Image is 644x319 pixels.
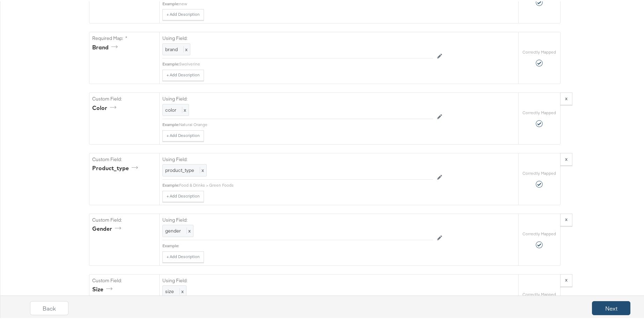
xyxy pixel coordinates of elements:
[560,91,572,104] button: x
[592,300,630,314] button: Next
[522,169,556,175] label: Correctly Mapped
[522,230,556,235] label: Correctly Mapped
[162,242,179,247] div: Example:
[186,226,191,233] span: x
[162,8,204,19] button: + Add Description
[165,226,181,233] span: gender
[162,189,204,201] button: + Add Description
[92,163,140,171] div: product_type
[560,152,572,164] button: x
[183,45,188,51] span: x
[92,94,156,101] label: Custom Field:
[92,215,156,222] label: Custom Field:
[162,68,204,79] button: + Add Description
[565,275,568,282] strong: x
[165,105,176,112] span: color
[92,223,124,231] div: gender
[92,276,156,283] label: Custom Field:
[200,166,204,172] span: x
[522,48,556,54] label: Correctly Mapped
[92,155,156,161] label: Custom Field:
[560,273,572,285] button: x
[565,94,568,100] strong: x
[162,155,433,161] label: Using Field:
[162,250,204,261] button: + Add Description
[162,181,179,187] div: Example:
[182,105,186,112] span: x
[162,60,179,65] div: Example:
[560,212,572,225] button: x
[162,215,433,222] label: Using Field:
[92,284,115,292] div: size
[162,34,433,40] label: Using Field:
[92,34,156,40] label: Required Map: *
[92,103,119,111] div: color
[179,181,433,187] div: Food & Drinks > Green Foods
[162,94,433,101] label: Using Field:
[30,300,68,314] button: Back
[92,42,120,50] div: brand
[165,166,194,172] span: product_type
[179,120,433,126] div: Natural Orange
[180,287,184,293] span: x
[522,109,556,114] label: Correctly Mapped
[179,60,433,65] div: Swolverine
[162,120,179,126] div: Example:
[565,215,568,221] strong: x
[565,154,568,161] strong: x
[165,287,174,293] span: size
[162,276,433,283] label: Using Field:
[162,129,204,140] button: + Add Description
[165,45,178,51] span: brand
